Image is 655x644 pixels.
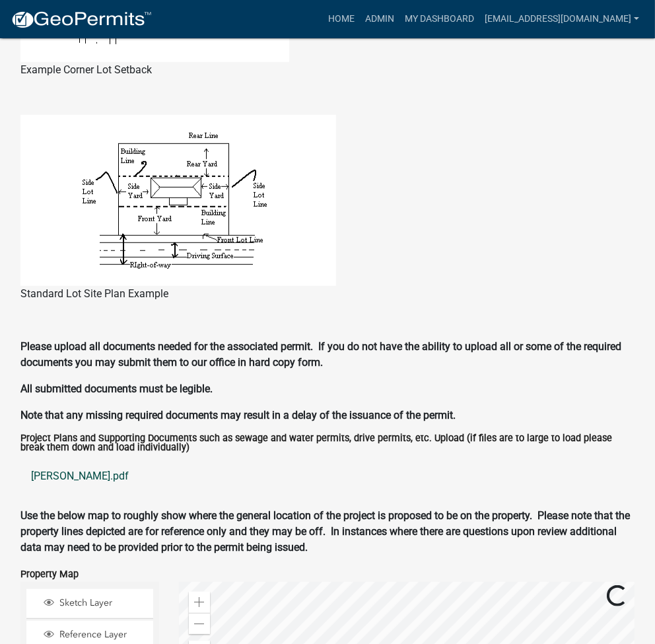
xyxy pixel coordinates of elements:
li: Sketch Layer [26,589,153,619]
strong: All submitted documents must be legible. [20,382,213,395]
a: My Dashboard [399,7,479,32]
span: Sketch Layer [56,597,149,609]
strong: Please upload all documents needed for the associated permit. If you do not have the ability to u... [20,340,621,369]
img: lot_setback_pics_f73b0f8a-4d41-487b-93b4-04c1c3089d74.bmp [20,115,336,286]
a: [PERSON_NAME].pdf [20,460,635,492]
div: Sketch Layer [42,597,149,610]
div: Zoom out [189,613,210,634]
span: Reference Layer [56,629,149,641]
strong: Note that any missing required documents may result in a delay of the issuance of the permit. [20,409,456,421]
a: [EMAIL_ADDRESS][DOMAIN_NAME] [479,7,644,32]
strong: Use the below map to roughly show where the general location of the project is proposed to be on ... [20,509,630,554]
a: Admin [360,7,399,32]
div: Reference Layer [42,629,149,642]
figcaption: Example Corner Lot Setback [20,62,635,78]
figcaption: Standard Lot Site Plan Example [20,286,635,302]
a: Home [323,7,360,32]
label: Project Plans and Supporting Documents such as sewage and water permits, drive permits, etc. Uplo... [20,434,635,453]
label: Property Map [20,570,79,579]
div: Zoom in [189,592,210,613]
